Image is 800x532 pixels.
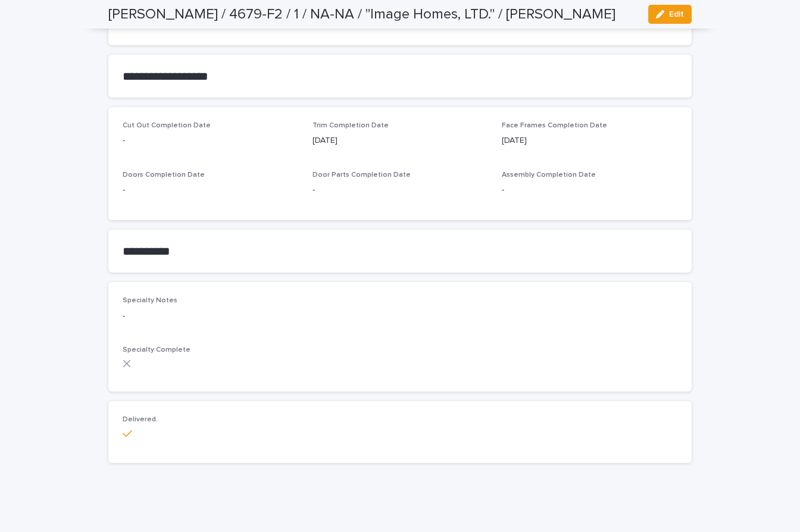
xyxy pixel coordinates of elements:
p: - [502,184,677,196]
span: Face Frames Completion Date [502,122,607,129]
span: Assembly Completion Date [502,171,596,179]
span: Edit [669,10,684,18]
p: [DATE] [502,134,677,147]
span: Delivered. [123,416,158,423]
button: Edit [648,5,692,24]
p: [DATE] [312,134,488,147]
span: Trim Completion Date [312,122,389,129]
p: - [123,184,298,196]
p: - [123,134,298,147]
span: Cut Out Completion Date [123,122,211,129]
p: - [123,310,677,323]
p: - [312,184,488,196]
span: Specialty Complete [123,346,190,353]
span: Door Parts Completion Date [312,171,411,179]
span: Specialty Notes [123,297,177,304]
span: Doors Completion Date [123,171,205,179]
h2: [PERSON_NAME] / 4679-F2 / 1 / NA-NA / "Image Homes, LTD." / [PERSON_NAME] [108,6,615,23]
